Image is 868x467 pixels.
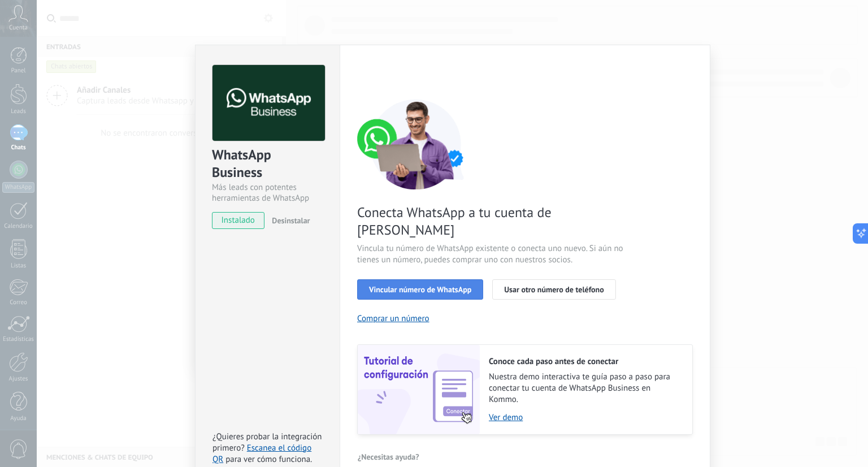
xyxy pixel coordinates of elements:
[489,371,681,405] span: Nuestra demo interactiva te guía paso a paso para conectar tu cuenta de WhatsApp Business en Kommo.
[489,356,681,367] h2: Conoce cada paso antes de conectar
[212,65,325,141] img: logo_main.png
[225,454,312,465] span: para ver cómo funciona.
[357,313,429,324] button: Comprar un número
[357,279,483,300] button: Vincular número de WhatsApp
[358,453,419,461] span: ¿Necesitas ayuda?
[357,448,420,465] button: ¿Necesitas ayuda?
[212,431,322,453] span: ¿Quieres probar la integración primero?
[369,286,471,293] span: Vincular número de WhatsApp
[212,443,311,465] a: Escanea el código QR
[212,146,323,182] div: WhatsApp Business
[267,212,310,229] button: Desinstalar
[272,215,310,226] span: Desinstalar
[357,204,626,239] span: Conecta WhatsApp a tu cuenta de [PERSON_NAME]
[504,286,604,293] span: Usar otro número de teléfono
[357,243,626,266] span: Vincula tu número de WhatsApp existente o conecta uno nuevo. Si aún no tienes un número, puedes c...
[212,182,323,204] div: Más leads con potentes herramientas de WhatsApp
[492,279,615,300] button: Usar otro número de teléfono
[212,212,264,229] span: instalado
[357,99,476,189] img: connect number
[489,412,681,423] a: Ver demo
